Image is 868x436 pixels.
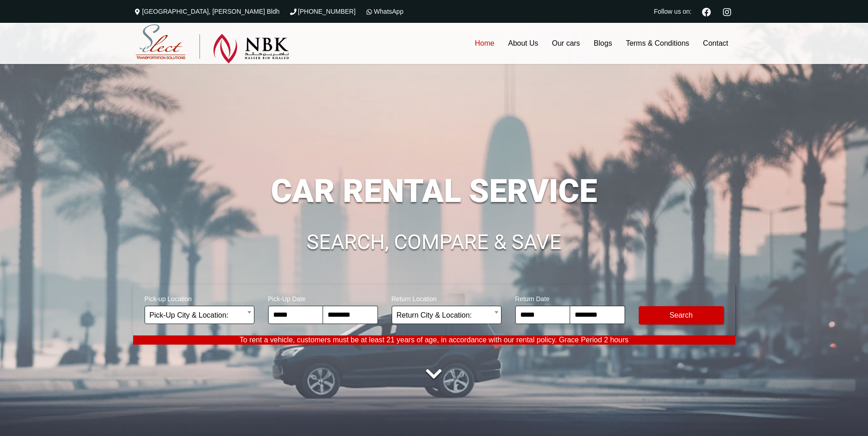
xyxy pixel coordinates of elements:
a: Home [468,23,501,64]
span: Pick-up Location [145,289,254,306]
span: Pick-Up City & Location: [150,306,249,324]
span: Pick-Up City & Location: [145,306,254,324]
button: Modify Search [639,306,724,324]
p: To rent a vehicle, customers must be at least 21 years of age, in accordance with our rental poli... [133,335,735,345]
a: Our cars [545,23,587,64]
span: Return Location [392,289,501,306]
img: Select Rent a Car [135,24,289,64]
a: About Us [501,23,545,64]
h1: CAR RENTAL SERVICE [133,175,735,207]
a: Terms & Conditions [619,23,696,64]
a: Blogs [587,23,619,64]
a: [PHONE_NUMBER] [289,8,356,15]
h1: SEARCH, COMPARE & SAVE [133,232,735,253]
a: Instagram [719,6,735,16]
span: Return Date [515,289,625,306]
span: Pick-Up Date [268,289,378,306]
a: Facebook [698,6,715,16]
span: Return City & Location: [392,306,501,324]
a: Contact [696,23,735,64]
a: WhatsApp [365,8,404,15]
span: Return City & Location: [397,306,496,324]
